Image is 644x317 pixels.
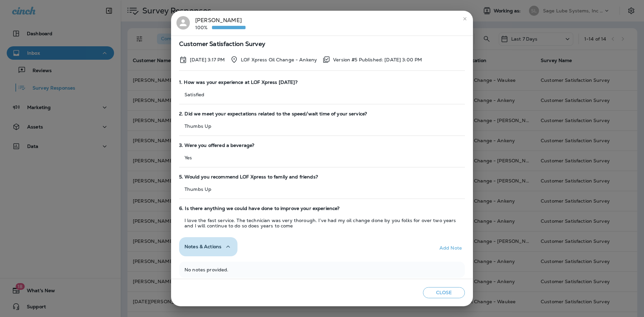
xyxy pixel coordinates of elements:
p: 100% [195,25,212,30]
span: 6. Is there anything we could have done to improve your experience? [179,206,465,211]
p: Yes [179,155,465,160]
p: Thumbs Up [179,187,465,192]
p: LOF Xpress Oil Change - Ankeny [241,57,317,62]
button: Notes & Actions [179,237,237,256]
span: 5. Would you recommend LOF Xpress to family and friends? [179,174,465,180]
button: Close [423,287,465,298]
div: Add Note [439,245,462,251]
button: Add Note [436,243,465,253]
span: Customer Satisfaction Survey [179,41,465,47]
span: Notes & Actions [184,244,221,250]
p: Version #5 Published: [DATE] 3:00 PM [333,57,422,62]
span: 2. Did we meet your expectations related to the speed/wait time of your service? [179,111,465,117]
p: Aug 10, 2025 3:17 PM [190,57,225,62]
p: Satisfied [179,92,465,97]
p: I love the fast service. The technician was very thorough. I’ve had my oil change done by you fol... [179,218,465,228]
span: 3. Were you offered a beverage? [179,143,465,148]
button: close [460,13,470,24]
div: [PERSON_NAME] [195,16,246,30]
p: No notes provided. [184,267,460,272]
p: Thumbs Up [179,123,465,129]
span: 1. How was your experience at LOF Xpress [DATE]? [179,80,465,85]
